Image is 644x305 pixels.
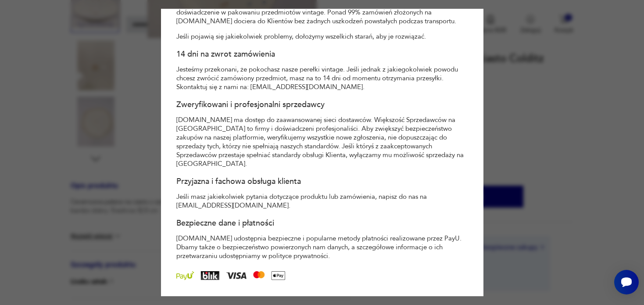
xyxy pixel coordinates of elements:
[176,32,468,41] p: Jeśli pojawią się jakiekolwiek problemy, dołożymy wszelkich starań, aby je rozwiązać.
[176,234,468,260] p: [DOMAIN_NAME] udostępnia bezpieczne i popularne metody płatności realizowane przez PayU. Dbamy ta...
[176,176,468,187] h4: Przyjazna i fachowa obsługa klienta
[176,99,468,110] h4: Zweryfikowani i profesjonalni sprzedawcy
[176,49,468,60] h4: 14 dni na zwrot zamówienia
[176,271,285,280] img: Loga płatności test
[614,270,639,294] iframe: Smartsupp widget button
[176,192,468,210] p: Jeśli masz jakiekolwiek pytania dotyczące produktu lub zamówienia, napisz do nas na [EMAIL_ADDRES...
[176,65,468,91] p: Jesteśmy przekonani, że pokochasz nasze perełki vintage. Jeśli jednak z jakiegokolwiek powodu chc...
[176,218,468,229] h4: Bezpieczne dane i płatności
[176,115,468,168] p: [DOMAIN_NAME] ma dostęp do zaawansowanej sieci dostawców. Większość Sprzedawców na [GEOGRAPHIC_DA...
